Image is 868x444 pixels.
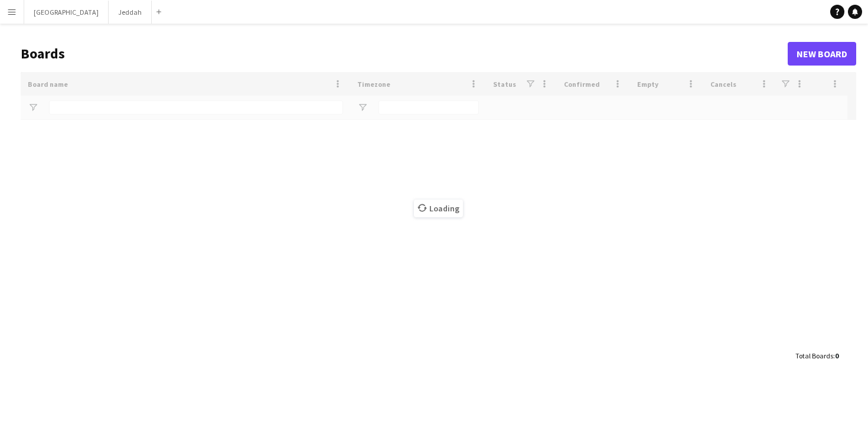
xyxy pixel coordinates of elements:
[835,351,838,360] span: 0
[788,42,856,66] a: New Board
[21,45,788,63] h1: Boards
[795,351,833,360] span: Total Boards
[795,344,838,367] div: :
[414,200,463,217] span: Loading
[24,1,109,24] button: [GEOGRAPHIC_DATA]
[109,1,152,24] button: Jeddah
